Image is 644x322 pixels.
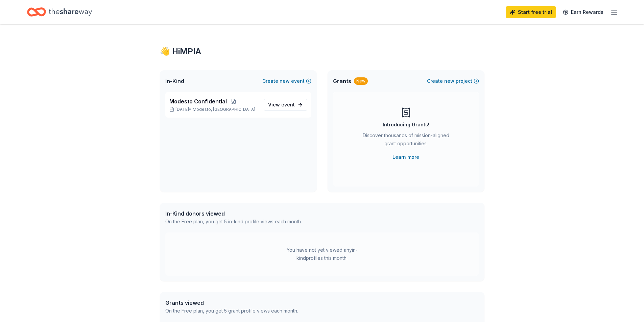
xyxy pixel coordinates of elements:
span: event [281,102,295,107]
span: Modesto Confidential [169,97,227,105]
a: Earn Rewards [559,6,607,18]
span: new [444,77,454,85]
p: [DATE] • [169,107,258,112]
a: Start free trial [506,6,556,18]
span: View [268,101,295,109]
span: Grants [333,77,351,85]
button: Createnewproject [427,77,479,85]
button: Createnewevent [262,77,311,85]
div: Introducing Grants! [383,121,429,129]
span: In-Kind [165,77,184,85]
span: Modesto, [GEOGRAPHIC_DATA] [193,107,255,112]
a: View event [264,99,307,111]
div: In-Kind donors viewed [165,209,302,218]
a: Learn more [392,153,419,161]
a: Home [27,4,92,20]
div: 👋 Hi MPIA [160,46,484,57]
div: New [354,77,368,85]
div: On the Free plan, you get 5 in-kind profile views each month. [165,218,302,226]
div: Grants viewed [165,299,298,307]
span: new [280,77,290,85]
div: Discover thousands of mission-aligned grant opportunities. [360,131,452,150]
div: On the Free plan, you get 5 grant profile views each month. [165,307,298,315]
div: You have not yet viewed any in-kind profiles this month. [280,246,364,262]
